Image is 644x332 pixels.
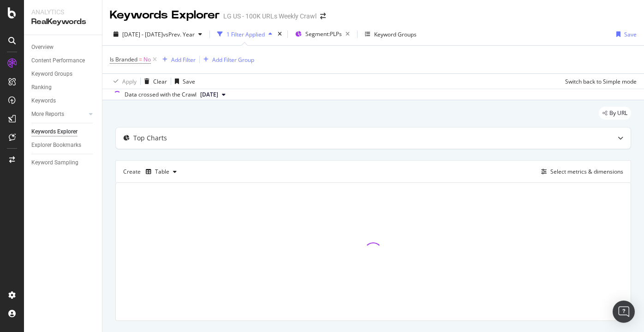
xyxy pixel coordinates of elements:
[31,7,95,17] div: Analytics
[599,107,631,120] div: legacy label
[31,83,95,92] a: Ranking
[214,27,276,42] button: 1 Filter Applied
[163,30,195,38] span: vs Prev. Year
[31,158,95,168] a: Keyword Sampling
[565,78,637,85] div: Switch back to Simple mode
[159,54,196,65] button: Add Filter
[292,27,353,42] button: Segment:PLPs
[110,27,206,42] button: [DATE] - [DATE]vsPrev. Year
[171,56,196,64] div: Add Filter
[609,110,627,116] span: By URL
[200,54,254,65] button: Add Filter Group
[133,133,167,143] div: Top Charts
[31,96,95,106] a: Keywords
[276,30,284,39] div: times
[31,127,78,137] div: Keywords Explorer
[31,69,95,79] a: Keyword Groups
[31,96,56,106] div: Keywords
[320,13,326,19] div: arrow-right-arrow-left
[110,7,220,23] div: Keywords Explorer
[31,56,95,66] a: Content Performance
[31,69,72,79] div: Keyword Groups
[110,55,137,63] span: Is Branded
[561,74,637,89] button: Switch back to Simple mode
[122,78,137,85] div: Apply
[143,53,151,66] span: No
[122,30,163,38] span: [DATE] - [DATE]
[31,42,95,52] a: Overview
[31,83,52,92] div: Ranking
[142,164,180,179] button: Table
[223,12,316,21] div: LG US - 100K URLs Weekly Crawl
[624,30,637,38] div: Save
[31,140,95,150] a: Explorer Bookmarks
[155,169,169,175] div: Table
[171,74,195,89] button: Save
[227,30,265,38] div: 1 Filter Applied
[31,42,54,52] div: Overview
[200,91,218,99] span: 2025 Jul. 27th
[31,56,85,66] div: Content Performance
[31,140,81,150] div: Explorer Bookmarks
[305,30,342,38] span: Segment: PLPs
[153,78,167,85] div: Clear
[31,17,95,27] div: RealKeywords
[110,74,137,89] button: Apply
[613,27,637,42] button: Save
[550,168,623,175] div: Select metrics & dimensions
[139,55,142,63] span: =
[123,164,180,179] div: Create
[183,78,195,85] div: Save
[537,166,623,177] button: Select metrics & dimensions
[613,301,635,323] div: Open Intercom Messenger
[31,158,78,168] div: Keyword Sampling
[212,56,254,64] div: Add Filter Group
[31,127,95,137] a: Keywords Explorer
[374,30,417,38] div: Keyword Groups
[125,91,197,99] div: Data crossed with the Crawl
[31,109,64,119] div: More Reports
[31,109,86,119] a: More Reports
[141,74,167,89] button: Clear
[197,89,229,100] button: [DATE]
[361,27,420,42] button: Keyword Groups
